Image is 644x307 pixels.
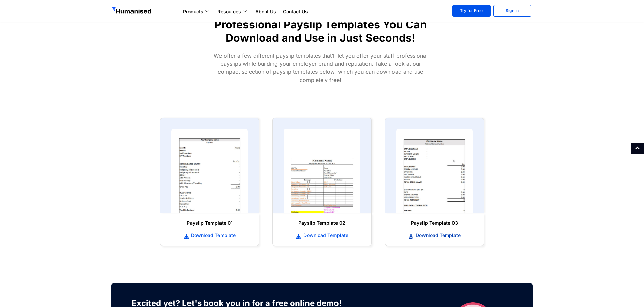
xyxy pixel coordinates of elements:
h1: Professional Payslip Templates You Can Download and Use in Just Seconds! [202,18,439,45]
img: payslip template [171,129,248,213]
a: Download Template [392,232,477,239]
a: Download Template [167,232,252,239]
span: Download Template [302,232,348,239]
h6: Payslip Template 02 [280,220,364,226]
img: payslip template [396,129,473,213]
a: Sign In [493,5,531,17]
p: We offer a few different payslip templates that’ll let you offer your staff professional payslips... [209,52,432,84]
a: About Us [252,8,280,16]
img: GetHumanised Logo [111,7,152,16]
a: Try for Free [452,5,491,17]
h6: Payslip Template 01 [167,220,252,226]
a: Download Template [280,232,364,239]
span: Download Template [189,232,236,239]
img: payslip template [284,129,360,213]
a: Resources [214,8,252,16]
span: Download Template [414,232,461,239]
a: Products [180,8,214,16]
h6: Payslip Template 03 [392,220,477,226]
a: Contact Us [280,8,311,16]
